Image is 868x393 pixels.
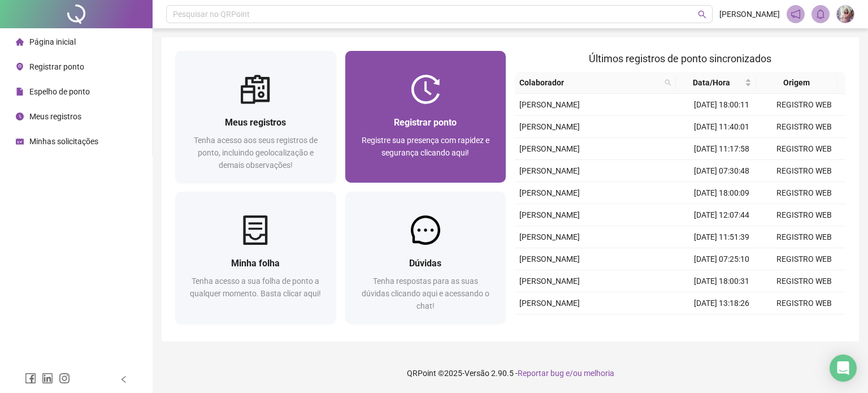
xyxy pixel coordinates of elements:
[680,138,763,160] td: [DATE] 11:17:58
[519,166,580,175] span: [PERSON_NAME]
[519,188,580,197] span: [PERSON_NAME]
[16,137,24,145] span: schedule
[194,136,318,170] span: Tenha acesso aos seus registros de ponto, incluindo geolocalização e demais observações!
[16,113,24,120] span: clock-circle
[519,232,580,241] span: [PERSON_NAME]
[763,116,845,138] td: REGISTRO WEB
[345,51,506,183] a: Registrar pontoRegistre sua presença com rapidez e segurança clicando aqui!
[362,136,489,157] span: Registre sua presença com rapidez e segurança clicando aqui!
[763,292,845,314] td: REGISTRO WEB
[676,72,756,94] th: Data/Hora
[518,369,614,378] span: Reportar bug e/ou melhoria
[190,277,321,298] span: Tenha acesso a sua folha de ponto a qualquer momento. Basta clicar aqui!
[409,258,441,269] span: Dúvidas
[665,79,671,86] span: search
[698,10,706,19] span: search
[680,270,763,292] td: [DATE] 18:00:31
[763,138,845,160] td: REGISTRO WEB
[16,88,24,96] span: file
[362,277,489,310] span: Tenha respostas para as suas dúvidas clicando aqui e acessando o chat!
[394,117,457,128] span: Registrar ponto
[763,226,845,248] td: REGISTRO WEB
[680,76,743,89] span: Data/Hora
[815,9,826,19] span: bell
[153,353,868,393] footer: QRPoint © 2025 - 2.90.5 -
[680,248,763,270] td: [DATE] 07:25:10
[763,94,845,116] td: REGISTRO WEB
[16,38,24,46] span: home
[120,375,128,383] span: left
[175,192,336,323] a: Minha folhaTenha acesso a sua folha de ponto a qualquer momento. Basta clicar aqui!
[29,112,81,121] span: Meus registros
[42,373,53,384] span: linkedin
[29,87,90,96] span: Espelho de ponto
[231,258,280,269] span: Minha folha
[345,192,506,323] a: DúvidasTenha respostas para as suas dúvidas clicando aqui e acessando o chat!
[465,369,489,378] span: Versão
[29,37,76,46] span: Página inicial
[763,248,845,270] td: REGISTRO WEB
[763,314,845,336] td: REGISTRO WEB
[763,182,845,204] td: REGISTRO WEB
[763,270,845,292] td: REGISTRO WEB
[719,8,780,20] span: [PERSON_NAME]
[29,62,84,71] span: Registrar ponto
[662,74,674,91] span: search
[680,94,763,116] td: [DATE] 18:00:11
[519,254,580,264] span: [PERSON_NAME]
[519,122,580,131] span: [PERSON_NAME]
[589,53,771,64] span: Últimos registros de ponto sincronizados
[519,76,660,89] span: Colaborador
[519,210,580,219] span: [PERSON_NAME]
[680,292,763,314] td: [DATE] 13:18:26
[519,277,580,286] span: [PERSON_NAME]
[680,314,763,336] td: [DATE] 12:41:15
[225,117,286,128] span: Meus registros
[791,9,801,19] span: notification
[29,137,98,146] span: Minhas solicitações
[837,6,854,23] img: 83939
[763,204,845,226] td: REGISTRO WEB
[59,373,70,384] span: instagram
[680,116,763,138] td: [DATE] 11:40:01
[763,160,845,182] td: REGISTRO WEB
[680,204,763,226] td: [DATE] 12:07:44
[680,226,763,248] td: [DATE] 11:51:39
[756,72,836,94] th: Origem
[16,63,24,71] span: environment
[519,299,580,308] span: [PERSON_NAME]
[25,373,36,384] span: facebook
[519,144,580,153] span: [PERSON_NAME]
[175,51,336,183] a: Meus registrosTenha acesso aos seus registros de ponto, incluindo geolocalização e demais observa...
[519,100,580,109] span: [PERSON_NAME]
[830,355,857,382] div: Open Intercom Messenger
[680,160,763,182] td: [DATE] 07:30:48
[680,182,763,204] td: [DATE] 18:00:09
